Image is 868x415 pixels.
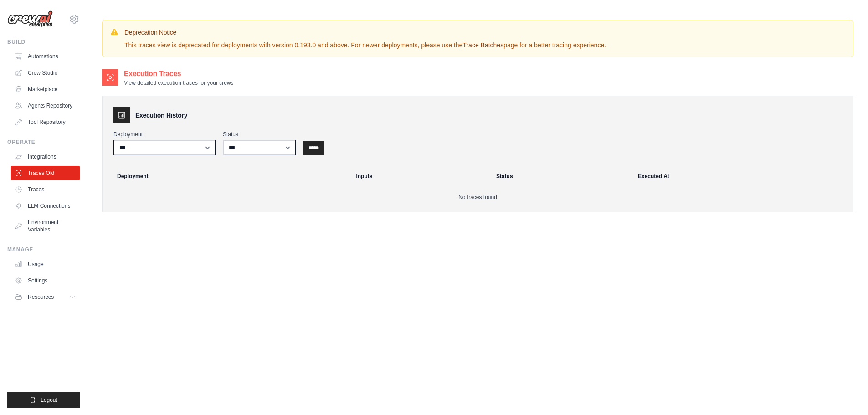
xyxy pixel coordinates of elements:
a: Crew Studio [11,66,80,80]
div: Manage [7,246,80,253]
label: Status [223,131,296,138]
a: Automations [11,49,80,64]
span: Resources [28,293,54,301]
div: Build [7,38,80,46]
a: Integrations [11,149,80,164]
a: Tool Repository [11,115,80,129]
th: Inputs [350,166,490,186]
a: Traces [11,182,80,197]
p: No traces found [113,194,842,201]
a: Usage [11,257,80,272]
th: Deployment [106,166,350,186]
a: Settings [11,273,80,288]
a: Trace Batches [462,41,503,49]
p: This traces view is deprecated for deployments with version 0.193.0 and above. For newer deployme... [124,41,606,50]
a: Environment Variables [11,215,80,237]
div: Operate [7,138,80,146]
th: Status [491,166,632,186]
h2: Execution Traces [124,68,234,79]
img: Logo [7,10,53,28]
h3: Execution History [135,111,187,120]
a: Agents Repository [11,98,80,113]
label: Deployment [113,131,216,138]
button: Resources [11,290,80,304]
p: View detailed execution traces for your crews [124,79,234,87]
a: Traces Old [11,166,80,180]
th: Executed At [632,166,849,186]
button: Logout [7,392,80,408]
a: Marketplace [11,82,80,97]
h3: Deprecation Notice [124,28,606,37]
span: Logout [41,396,57,404]
a: LLM Connections [11,199,80,213]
